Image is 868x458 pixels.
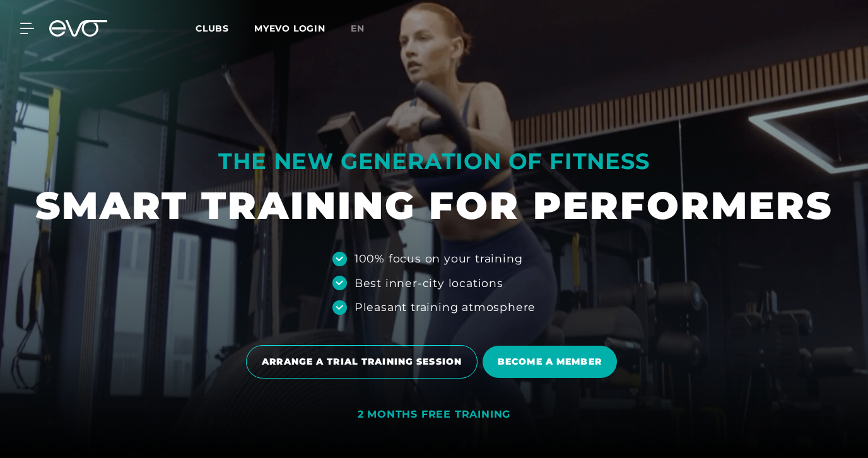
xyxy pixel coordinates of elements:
[358,408,511,420] font: 2 MONTHS FREE TRAINING
[254,23,325,34] a: MYEVO LOGIN
[246,336,483,388] a: ARRANGE A TRIAL TRAINING SESSION
[262,356,462,367] font: ARRANGE A TRIAL TRAINING SESSION
[196,23,229,34] font: Clubs
[355,300,536,314] font: Pleasant training atmosphere
[483,336,622,387] a: BECOME A MEMBER
[351,23,365,34] font: en
[196,22,254,34] a: Clubs
[35,182,833,228] font: SMART TRAINING FOR PERFORMERS
[498,356,602,367] font: BECOME A MEMBER
[355,276,503,290] font: Best inner-city locations
[351,21,380,36] a: en
[355,252,523,265] font: 100% focus on your training
[218,148,649,175] font: THE NEW GENERATION OF FITNESS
